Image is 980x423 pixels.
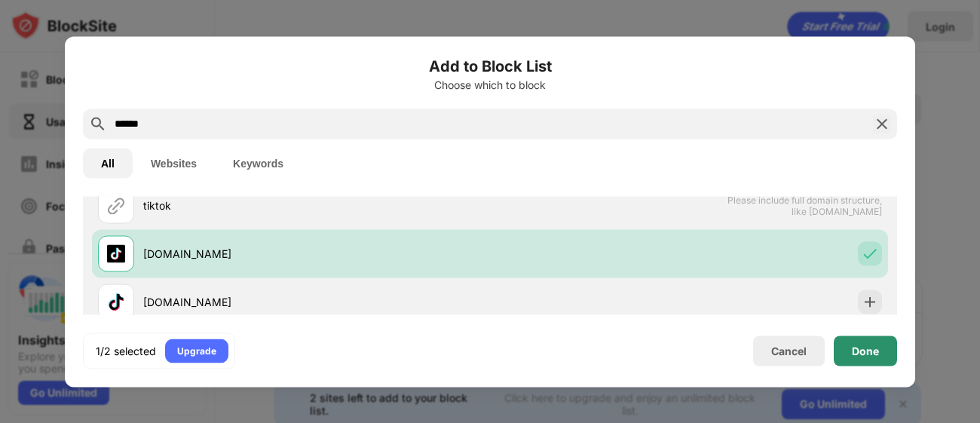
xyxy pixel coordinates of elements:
button: Websites [133,148,215,178]
img: favicons [107,244,125,262]
img: favicons [107,293,125,311]
img: search-close [873,115,891,133]
h6: Add to Block List [83,54,897,77]
img: url.svg [107,196,125,214]
div: Upgrade [177,343,216,358]
div: [DOMAIN_NAME] [143,294,490,310]
div: 1/2 selected [96,343,156,358]
div: Choose which to block [83,78,897,90]
div: [DOMAIN_NAME] [143,246,490,262]
div: Done [852,345,879,357]
button: Keywords [215,148,302,178]
span: Please include full domain structure, like [DOMAIN_NAME] [727,194,882,216]
button: All [83,148,133,178]
div: tiktok [143,198,490,213]
img: search.svg [89,115,107,133]
div: Cancel [771,345,807,357]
